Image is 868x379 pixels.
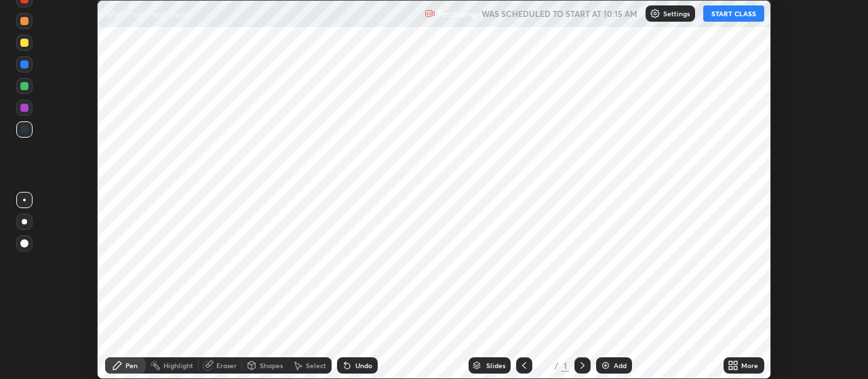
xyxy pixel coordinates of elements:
div: / [554,361,558,370]
h5: WAS SCHEDULED TO START AT 10:15 AM [481,7,637,20]
div: 1 [538,361,551,370]
div: Pen [125,362,138,369]
div: Eraser [216,362,237,369]
div: More [741,362,758,369]
p: Recording [438,9,476,19]
div: Undo [355,362,372,369]
div: Slides [486,362,505,369]
img: class-settings-icons [650,8,660,19]
p: Settings [663,10,690,17]
div: Shapes [260,362,283,369]
div: Select [306,362,326,369]
div: 1 [561,359,569,372]
div: Add [614,362,627,369]
img: add-slide-button [600,360,611,371]
img: recording.375f2c34.svg [425,8,435,19]
div: Highlight [163,362,193,369]
button: START CLASS [703,5,764,22]
p: Work Power and Energy [105,8,194,19]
